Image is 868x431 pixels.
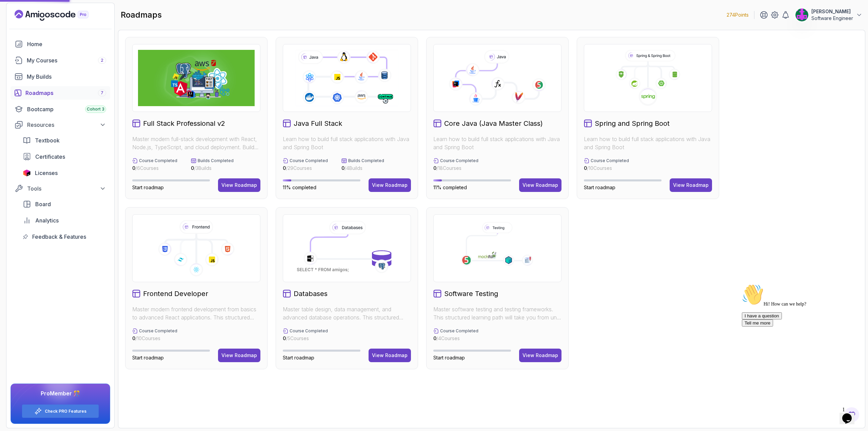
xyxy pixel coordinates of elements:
[283,355,314,360] span: Start roadmap
[15,10,104,21] a: Landing page
[294,119,342,128] h2: Java Full Stack
[139,328,177,334] p: Course Completed
[27,121,106,129] div: Resources
[440,158,478,163] p: Course Completed
[35,153,65,161] span: Certificates
[283,165,328,172] p: / 29 Courses
[673,182,709,189] div: View Roadmap
[519,349,561,362] button: View Roadmap
[727,12,749,18] p: 274 Points
[433,184,467,190] span: 11% completed
[132,135,260,151] p: Master modern full-stack development with React, Node.js, TypeScript, and cloud deployment. Build...
[27,184,106,193] div: Tools
[143,289,208,298] h2: Frontend Developer
[372,352,408,359] div: View Roadmap
[283,305,411,321] p: Master table design, data management, and advanced database operations. This structured learning ...
[221,182,257,189] div: View Roadmap
[522,352,558,359] div: View Roadmap
[11,37,110,51] a: home
[138,50,255,106] img: Full Stack Professional v2
[433,165,436,171] span: 0
[795,8,808,21] img: user profile image
[11,102,110,116] a: bootcamp
[19,134,110,147] a: textbook
[35,169,58,177] span: Licenses
[290,328,328,334] p: Course Completed
[433,335,478,342] p: / 4 Courses
[132,165,177,172] p: / 6 Courses
[433,165,478,172] p: / 18 Courses
[11,119,110,131] button: Resources
[221,352,257,359] div: View Roadmap
[132,355,164,360] span: Start roadmap
[840,404,861,424] iframe: chat widget
[132,305,260,321] p: Master modern frontend development from basics to advanced React applications. This structured le...
[132,184,164,190] span: Start roadmap
[101,90,103,96] span: 7
[444,289,498,298] h2: Software Testing
[45,409,86,414] a: Check PRO Features
[132,335,135,341] span: 0
[27,73,106,81] div: My Builds
[591,158,629,163] p: Course Completed
[584,135,712,151] p: Learn how to build full stack applications with Java and Spring Boot
[121,9,162,20] h2: roadmaps
[348,158,384,163] p: Builds Completed
[11,54,110,67] a: courses
[11,182,110,195] button: Tools
[35,200,51,208] span: Board
[283,335,286,341] span: 0
[143,119,225,128] h2: Full Stack Professional v2
[191,165,234,172] p: / 3 Builds
[290,158,328,163] p: Course Completed
[283,165,286,171] span: 0
[218,178,260,192] button: View Roadmap
[739,281,861,400] iframe: chat widget
[522,182,558,189] div: View Roadmap
[23,170,31,176] img: jetbrains icon
[444,119,543,128] h2: Core Java (Java Master Class)
[3,3,24,24] img: :wave:
[22,404,99,418] button: Check PRO Features
[19,230,110,243] a: feedback
[811,8,853,15] p: [PERSON_NAME]
[283,135,411,151] p: Learn how to build full stack applications with Java and Spring Boot
[218,349,260,362] button: View Roadmap
[369,349,411,362] button: View Roadmap
[433,335,436,341] span: 0
[584,165,587,171] span: 0
[283,335,328,342] p: / 5 Courses
[101,58,103,63] span: 2
[372,182,408,189] div: View Roadmap
[198,158,234,163] p: Builds Completed
[25,89,106,97] div: Roadmaps
[3,31,43,38] button: I have a question
[433,135,561,151] p: Learn how to build full stack applications with Java and Spring Boot
[3,38,34,45] button: Tell me more
[11,70,110,83] a: builds
[341,165,344,171] span: 0
[19,166,110,180] a: licenses
[283,184,316,190] span: 11% completed
[19,197,110,211] a: board
[87,106,104,112] span: Cohort 3
[132,165,135,171] span: 0
[341,165,384,172] p: / 4 Builds
[19,150,110,163] a: certificates
[35,216,59,224] span: Analytics
[27,56,106,64] div: My Courses
[3,20,67,25] span: Hi! How can we help?
[519,178,561,192] a: View Roadmap
[294,289,328,298] h2: Databases
[795,8,863,22] button: user profile image[PERSON_NAME]Software Engineer
[670,178,712,192] button: View Roadmap
[369,178,411,192] button: View Roadmap
[584,165,629,172] p: / 10 Courses
[27,105,106,113] div: Bootcamp
[32,233,86,241] span: Feedback & Features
